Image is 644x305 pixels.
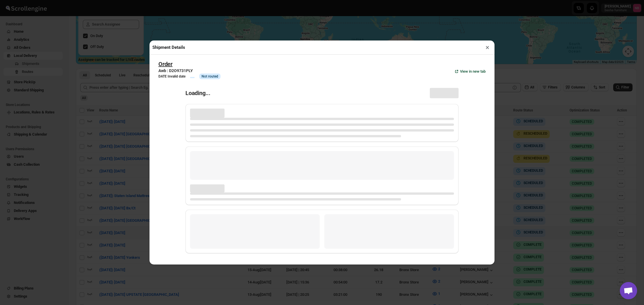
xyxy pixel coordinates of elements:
button: Order [158,61,172,67]
div: Page loading [179,82,465,256]
b: Invalid date [168,74,185,78]
h1: Loading... [185,90,210,96]
button: × [483,43,492,51]
button: View in new tab [450,67,489,76]
a: Open chat [620,282,637,299]
span: Not routed [202,74,218,79]
h2: Shipment Details [152,45,185,50]
h3: DATE [158,74,185,79]
span: View in new tab [460,69,486,74]
h3: Awb : D2O9731PLY [158,68,221,74]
